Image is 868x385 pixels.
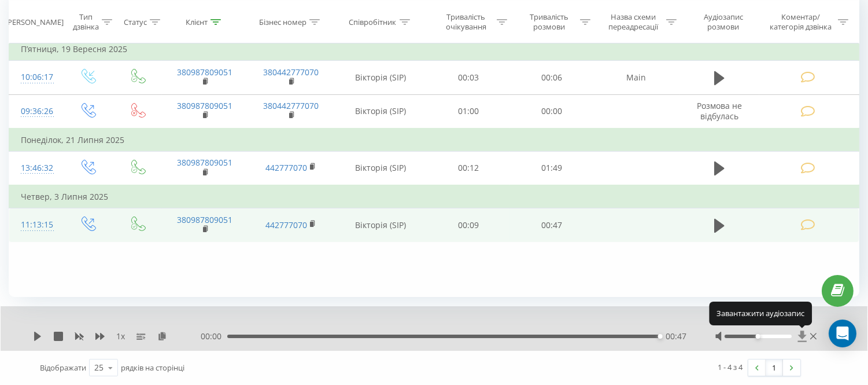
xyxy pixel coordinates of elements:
[756,334,760,339] div: Accessibility label
[9,185,859,208] td: Четвер, 3 Липня 2025
[510,151,593,185] td: 01:49
[21,214,50,236] div: 11:13:15
[334,208,427,242] td: Вікторія (SIP)
[5,17,64,27] div: [PERSON_NAME]
[94,362,104,373] div: 25
[334,151,427,185] td: Вікторія (SIP)
[510,94,593,129] td: 00:00
[177,67,232,78] a: 380987809051
[510,208,593,242] td: 00:47
[427,151,511,185] td: 00:12
[21,66,50,89] div: 10:06:17
[767,12,835,32] div: Коментар/категорія дзвінка
[116,331,125,342] span: 1 x
[334,61,427,94] td: Вікторія (SIP)
[766,360,783,376] a: 1
[427,61,511,94] td: 00:03
[520,12,577,32] div: Тривалість розмови
[21,157,50,179] div: 13:46:32
[697,100,742,122] span: Розмова не відбулась
[177,100,232,111] a: 380987809051
[40,362,86,373] span: Відображати
[604,12,663,32] div: Назва схеми переадресації
[21,100,50,123] div: 09:36:26
[9,38,859,61] td: П’ятниця, 19 Вересня 2025
[829,320,856,347] div: Open Intercom Messenger
[427,94,511,129] td: 01:00
[263,100,319,111] a: 380442777070
[658,334,663,339] div: Accessibility label
[666,331,686,342] span: 00:47
[438,12,494,32] div: Тривалість очікування
[593,61,679,94] td: Main
[709,302,812,325] div: Завантажити аудіозапис
[177,157,232,168] a: 380987809051
[263,67,319,78] a: 380442777070
[259,17,306,27] div: Бізнес номер
[201,331,227,342] span: 00:00
[718,361,743,373] div: 1 - 4 з 4
[124,17,147,27] div: Статус
[427,208,511,242] td: 00:09
[265,219,307,230] a: 442777070
[9,129,859,152] td: Понеділок, 21 Липня 2025
[349,17,397,27] div: Співробітник
[72,12,99,32] div: Тип дзвінка
[186,17,208,27] div: Клієнт
[265,162,307,173] a: 442777070
[121,362,184,373] span: рядків на сторінці
[690,12,756,32] div: Аудіозапис розмови
[177,214,232,225] a: 380987809051
[510,61,593,94] td: 00:06
[334,94,427,129] td: Вікторія (SIP)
